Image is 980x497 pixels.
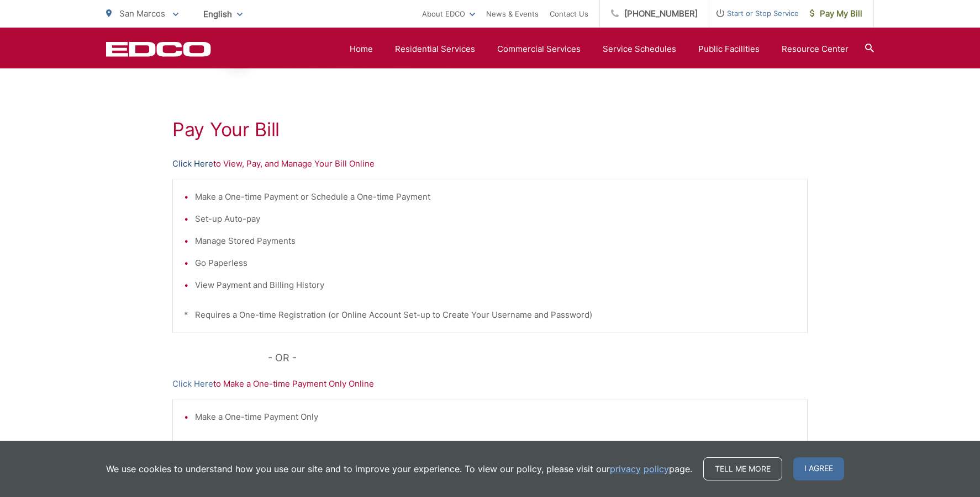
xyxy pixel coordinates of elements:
li: Manage Stored Payments [195,234,796,248]
span: I agree [793,457,844,480]
a: Commercial Services [497,42,581,56]
a: privacy policy [610,462,669,475]
a: Public Facilities [698,42,760,56]
p: We use cookies to understand how you use our site and to improve your experience. To view our pol... [106,462,692,475]
li: Set-up Auto-pay [195,212,796,226]
a: EDCD logo. Return to the homepage. [106,41,211,57]
span: English [195,4,251,24]
a: Click Here [172,157,213,170]
h1: Pay Your Bill [172,119,808,141]
a: Service Schedules [603,42,676,56]
a: News & Events [486,7,539,20]
p: to Make a One-time Payment Only Online [172,377,808,391]
span: Pay My Bill [810,7,862,20]
li: View Payment and Billing History [195,279,796,292]
li: Make a One-time Payment or Schedule a One-time Payment [195,190,796,204]
a: Tell me more [703,457,782,480]
p: * DOES NOT Require a One-time Registration (or Online Account Set-up) [184,440,796,453]
a: About EDCO [422,7,475,20]
span: San Marcos [119,8,165,19]
p: - OR - [268,350,808,366]
a: Click Here [172,377,213,391]
li: Make a One-time Payment Only [195,410,796,424]
li: Go Paperless [195,256,796,270]
p: to View, Pay, and Manage Your Bill Online [172,157,808,170]
a: Resource Center [782,42,849,56]
p: * Requires a One-time Registration (or Online Account Set-up to Create Your Username and Password) [184,308,796,322]
a: Contact Us [550,7,588,20]
a: Home [350,42,373,56]
a: Residential Services [395,42,475,56]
